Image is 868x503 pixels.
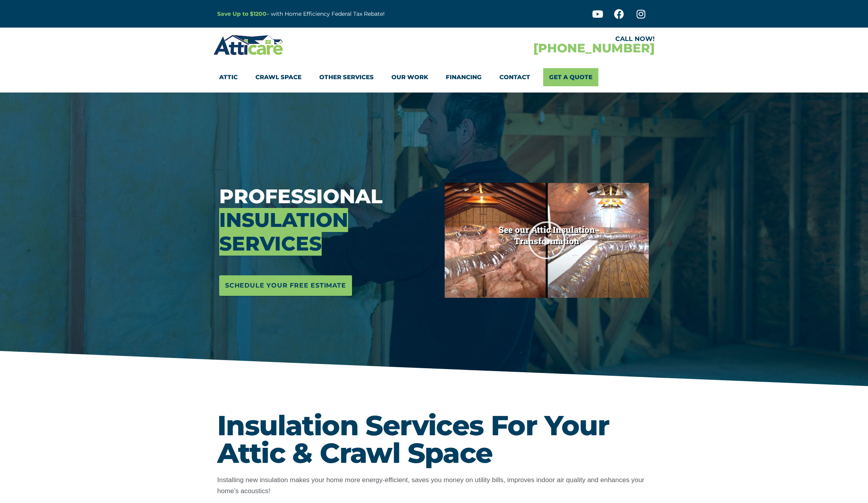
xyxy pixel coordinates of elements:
[219,68,649,86] nav: Menu
[434,36,655,42] div: CALL NOW!
[219,208,348,256] span: Insulation Services
[219,68,238,86] a: Attic
[319,68,374,86] a: Other Services
[217,412,651,467] h1: Insulation Services For Your Attic & Crawl Space
[543,68,598,86] a: Get A Quote
[446,68,482,86] a: Financing
[255,68,302,86] a: Crawl Space
[217,9,473,19] p: – with Home Efficiency Federal Tax Rebate!
[217,10,266,17] a: Save Up to $1200
[391,68,428,86] a: Our Work
[499,68,530,86] a: Contact
[527,221,566,260] div: Play Video
[219,275,352,296] a: Schedule Your Free Estimate
[225,279,346,292] span: Schedule Your Free Estimate
[219,185,433,256] h3: Professional
[217,475,651,497] p: Installing new insulation makes your home more energy-efficient, saves you money on utility bills...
